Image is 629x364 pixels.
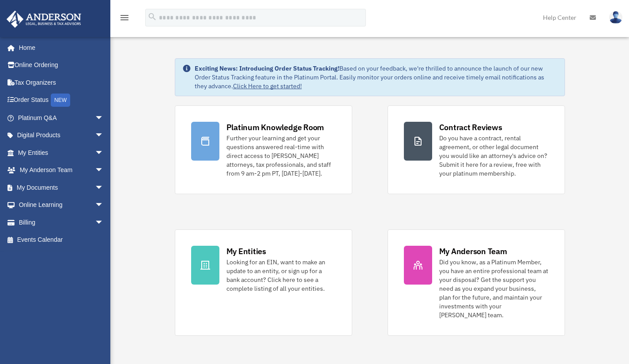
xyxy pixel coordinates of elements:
a: My Entitiesarrow_drop_down [6,144,117,161]
div: Did you know, as a Platinum Member, you have an entire professional team at your disposal? Get th... [439,258,549,319]
div: Platinum Knowledge Room [226,122,324,133]
div: Based on your feedback, we're thrilled to announce the launch of our new Order Status Tracking fe... [195,64,557,90]
div: My Entities [226,246,266,257]
a: Platinum Q&Aarrow_drop_down [6,109,117,127]
div: Contract Reviews [439,122,502,133]
a: Billingarrow_drop_down [6,214,117,231]
a: Online Ordering [6,56,117,74]
a: Platinum Knowledge Room Further your learning and get your questions answered real-time with dire... [175,105,352,194]
span: arrow_drop_down [95,196,113,214]
i: menu [119,12,130,23]
span: arrow_drop_down [95,127,113,145]
a: Events Calendar [6,231,117,249]
span: arrow_drop_down [95,214,113,232]
a: Home [6,39,113,56]
span: arrow_drop_down [95,161,113,180]
i: search [147,12,157,22]
span: arrow_drop_down [95,109,113,127]
a: Tax Organizers [6,74,117,91]
a: My Documentsarrow_drop_down [6,179,117,196]
img: Anderson Advisors Platinum Portal [4,11,84,28]
a: My Entities Looking for an EIN, want to make an update to an entity, or sign up for a bank accoun... [175,229,352,336]
a: Order StatusNEW [6,91,117,109]
div: Do you have a contract, rental agreement, or other legal document you would like an attorney's ad... [439,134,549,178]
div: Looking for an EIN, want to make an update to an entity, or sign up for a bank account? Click her... [226,258,336,293]
strong: Exciting News: Introducing Order Status Tracking! [195,64,339,72]
a: menu [119,15,130,23]
div: Further your learning and get your questions answered real-time with direct access to [PERSON_NAM... [226,134,336,178]
span: arrow_drop_down [95,144,113,162]
div: NEW [51,94,70,107]
a: Click Here to get started! [233,82,302,90]
a: My Anderson Team Did you know, as a Platinum Member, you have an entire professional team at your... [388,229,565,336]
img: User Pic [609,11,622,24]
a: Online Learningarrow_drop_down [6,196,117,214]
a: Contract Reviews Do you have a contract, rental agreement, or other legal document you would like... [388,105,565,194]
span: arrow_drop_down [95,179,113,197]
div: My Anderson Team [439,246,507,257]
a: Digital Productsarrow_drop_down [6,127,117,144]
a: My Anderson Teamarrow_drop_down [6,161,117,179]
